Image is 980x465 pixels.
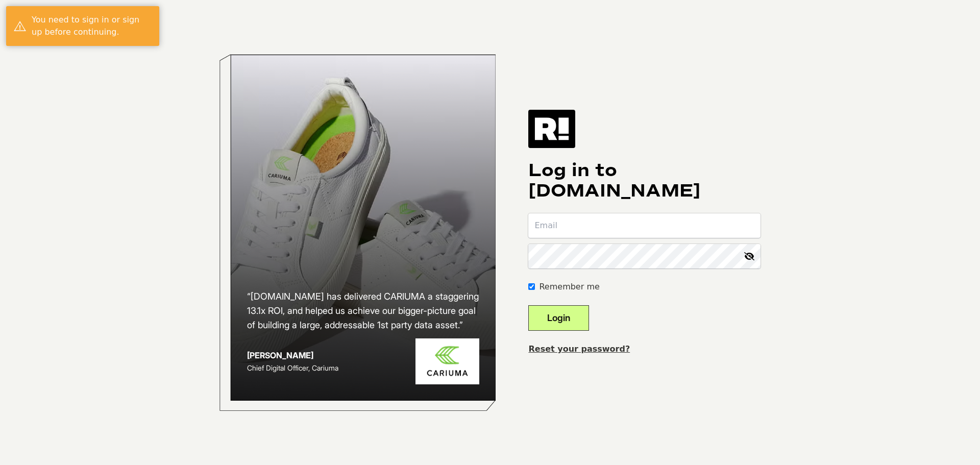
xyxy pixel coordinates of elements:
h1: Log in to [DOMAIN_NAME] [528,160,761,201]
span: Chief Digital Officer, Cariuma [247,363,338,372]
h2: “[DOMAIN_NAME] has delivered CARIUMA a staggering 13.1x ROI, and helped us achieve our bigger-pic... [247,289,480,332]
a: Reset your password? [528,344,630,354]
label: Remember me [539,281,599,293]
strong: [PERSON_NAME] [247,350,313,360]
input: Email [528,213,761,238]
img: Cariuma [415,338,479,385]
img: Retention.com [528,110,575,148]
button: Login [528,305,589,331]
div: You need to sign in or sign up before continuing. [32,14,152,38]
